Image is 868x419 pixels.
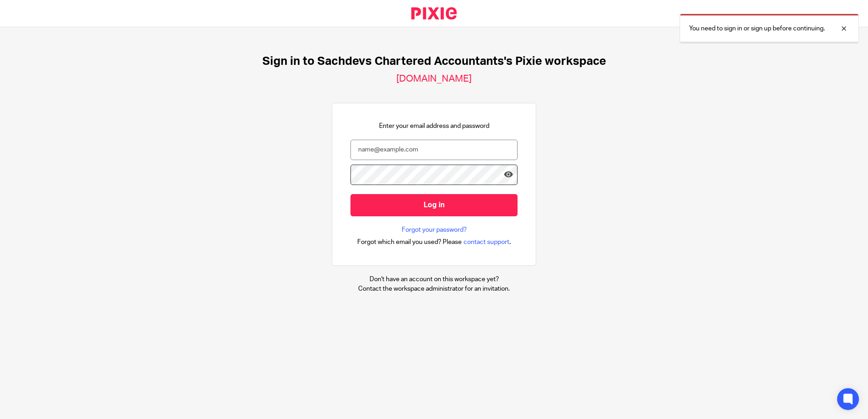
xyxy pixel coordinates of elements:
input: Log in [350,194,518,216]
a: Forgot your password? [402,225,467,234]
p: Enter your email address and password [379,122,489,131]
span: Forgot which email you used? Please [357,238,462,247]
p: Contact the workspace administrator for an invitation. [358,284,510,293]
input: name@example.com [350,140,518,160]
span: contact support [464,238,509,247]
h2: [DOMAIN_NAME] [396,73,472,85]
h1: Sign in to Sachdevs Chartered Accountants's Pixie workspace [262,54,606,68]
p: You need to sign in or sign up before continuing. [689,24,825,33]
div: . [357,237,511,247]
p: Don't have an account on this workspace yet? [358,275,510,284]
